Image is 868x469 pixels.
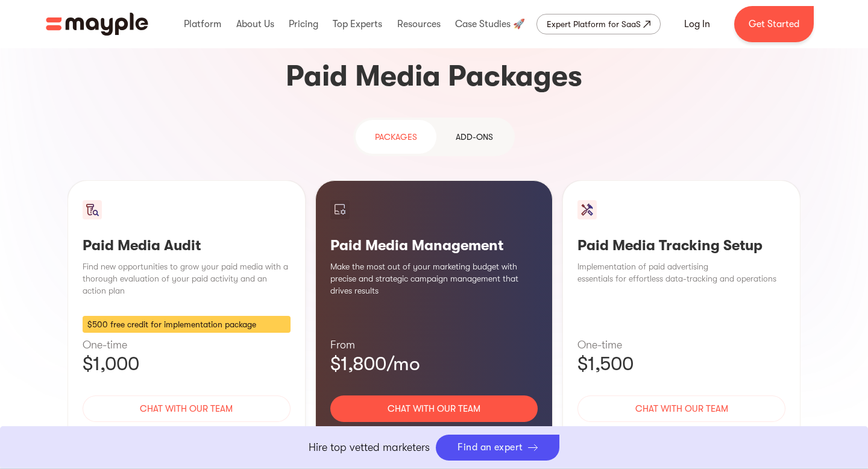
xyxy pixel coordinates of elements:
[46,13,148,36] a: home
[330,5,385,43] div: Top Experts
[808,411,868,469] iframe: Chat Widget
[456,130,493,144] div: Add-ons
[68,57,800,96] h3: Paid Media Packages
[83,260,291,297] p: Find new opportunities to grow your paid media with a thorough evaluation of your paid activity a...
[83,316,291,333] div: $500 free credit for implementation package
[83,352,291,376] p: $1,000
[375,130,417,144] div: PAckages
[83,338,291,352] p: One-time
[536,14,661,34] a: Expert Platform for SaaS
[233,5,277,43] div: About Us
[547,17,641,31] div: Expert Platform for SaaS
[83,236,291,254] h3: Paid Media Audit
[577,395,785,422] a: Chat with our team
[458,442,523,453] div: Find an expert
[670,10,725,39] a: Log In
[181,5,224,43] div: Platform
[330,260,538,297] p: Make the most out of your marketing budget with precise and strategic campaign management that dr...
[83,395,291,422] a: Chat with our team
[286,5,321,43] div: Pricing
[46,13,148,36] img: Mayple logo
[577,352,785,376] p: $1,500
[330,352,538,376] p: $1,800/mo
[808,411,868,469] div: Widget de chat
[577,236,785,254] h3: Paid Media Tracking Setup
[734,6,814,42] a: Get Started
[577,338,785,352] p: One-time
[330,338,538,352] p: From
[330,236,538,254] h3: Paid Media Management
[394,5,444,43] div: Resources
[330,395,538,422] a: Chat with our team
[577,260,785,285] p: Implementation of paid advertising essentials for effortless data-tracking and operations
[309,439,430,456] p: Hire top vetted marketers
